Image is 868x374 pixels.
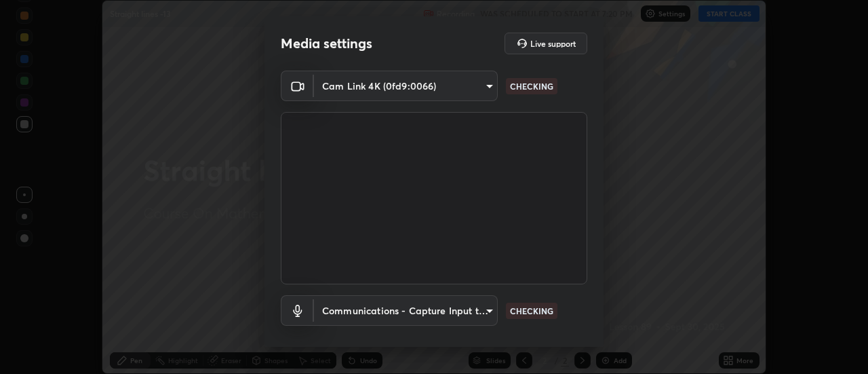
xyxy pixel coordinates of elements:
[314,71,498,101] div: Cam Link 4K (0fd9:0066)
[281,35,372,52] h2: Media settings
[530,39,576,48] h5: Live support
[510,305,553,317] p: CHECKING
[510,80,553,92] p: CHECKING
[314,295,498,326] div: Cam Link 4K (0fd9:0066)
